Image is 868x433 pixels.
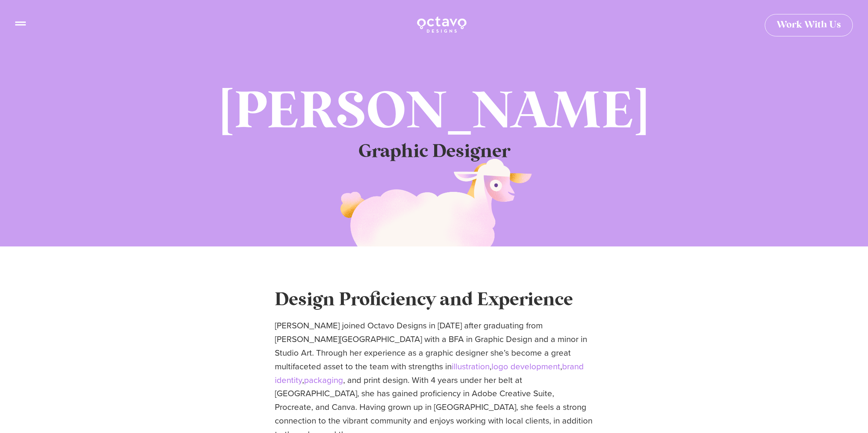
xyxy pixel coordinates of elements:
a: packaging [304,374,343,386]
a: brand identity [275,360,584,386]
h2: Graphic Designer [169,139,700,165]
a: illustration [452,360,490,373]
a: logo development [491,360,560,373]
h2: Design Proficiency and Experience [275,287,594,313]
h1: [PERSON_NAME] [169,82,700,143]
